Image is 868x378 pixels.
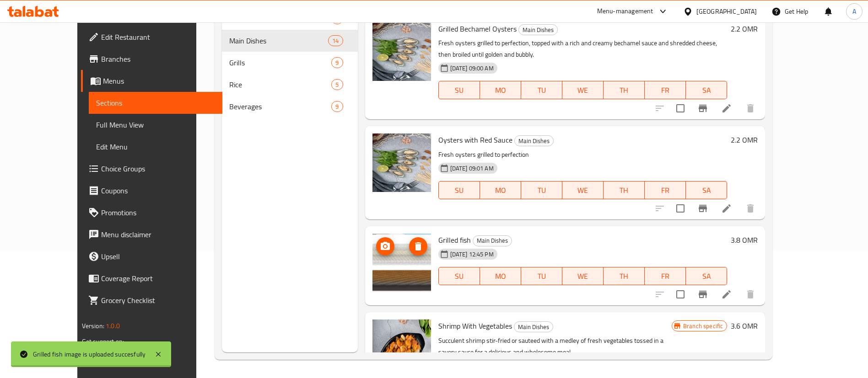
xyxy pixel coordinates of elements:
span: Get support on: [82,335,124,347]
span: 1.0.0 [106,320,120,332]
span: WE [566,84,600,97]
span: Grilled Bechamel Oysters [438,22,517,36]
span: Version: [82,320,104,332]
div: Menu-management [597,6,653,17]
span: A [852,6,856,16]
span: Grills [229,57,332,68]
div: Main Dishes14 [222,30,358,52]
div: Beverages9 [222,96,358,117]
span: Full Menu View [96,119,215,130]
div: items [328,35,343,46]
div: items [331,57,343,68]
a: Edit menu item [721,289,732,300]
span: Sections [96,97,215,108]
button: SA [686,181,727,199]
button: SU [438,181,480,199]
button: FR [645,267,686,285]
h6: 2.2 OMR [731,22,758,35]
p: Succulent shrimp stir-fried or sauteed with a medley of fresh vegetables tossed in a savory sauce... [438,335,672,358]
span: Promotions [101,207,215,218]
button: Branch-specific-item [692,197,714,219]
a: Edit Restaurant [81,26,222,48]
span: TU [525,84,559,97]
span: [DATE] 09:00 AM [447,64,497,73]
span: Upsell [101,251,215,262]
div: items [331,101,343,112]
a: Promotions [81,202,222,224]
span: FR [648,184,682,197]
button: FR [645,181,686,199]
span: Main Dishes [519,25,557,35]
a: Coverage Report [81,267,222,289]
span: Main Dishes [515,136,553,146]
button: SA [686,81,727,99]
button: upload picture [376,237,394,256]
span: SU [442,84,476,97]
span: Select to update [671,199,690,218]
span: Main Dishes [514,322,553,332]
div: [GEOGRAPHIC_DATA] [696,6,757,16]
span: Beverages [229,101,332,112]
a: Grocery Checklist [81,289,222,311]
button: Branch-specific-item [692,97,714,119]
button: Branch-specific-item [692,283,714,305]
div: Rice5 [222,74,358,96]
button: SA [686,267,727,285]
button: SU [438,267,480,285]
span: Edit Menu [96,141,215,152]
span: FR [648,270,682,283]
span: 14 [329,37,342,45]
span: TU [525,270,559,283]
span: Menus [103,75,215,86]
button: WE [562,181,604,199]
h6: 2.2 OMR [731,133,758,146]
span: Edit Restaurant [101,32,215,43]
button: WE [562,81,604,99]
div: items [331,79,343,90]
span: WE [566,270,600,283]
span: SU [442,184,476,197]
span: MO [484,270,518,283]
button: delete [739,197,761,219]
p: Fresh oysters grilled to perfection, topped with a rich and creamy bechamel sauce and shredded ch... [438,37,728,60]
span: FR [648,84,682,97]
div: Main Dishes [229,35,329,46]
span: TH [607,84,641,97]
a: Menu disclaimer [81,224,222,245]
button: delete [739,283,761,305]
span: Rice [229,79,332,90]
span: TU [525,184,559,197]
img: Grilled Bechamel Oysters [372,22,431,81]
span: Branches [101,53,215,64]
button: delete [739,97,761,119]
button: WE [562,267,604,285]
span: Branch specific [679,322,727,330]
span: Menu disclaimer [101,229,215,240]
span: Shrimp With Vegetables [438,319,512,333]
div: Main Dishes [473,235,512,246]
a: Upsell [81,245,222,267]
span: 9 [332,102,342,111]
button: TH [604,81,645,99]
span: Coupons [101,185,215,196]
a: Edit menu item [721,103,732,114]
span: 9 [332,59,342,67]
span: [DATE] 09:01 AM [447,164,497,173]
div: Grills9 [222,52,358,74]
div: Main Dishes [514,135,554,146]
div: Grilled fish image is uploaded succesfully [33,349,146,359]
button: TU [521,267,562,285]
a: Menus [81,70,222,92]
button: TH [604,267,645,285]
button: delete image [409,237,427,256]
span: Select to update [671,99,690,118]
button: TU [521,181,562,199]
span: MO [484,184,518,197]
a: Sections [89,92,222,114]
span: [DATE] 12:45 PM [447,250,497,259]
span: WE [566,184,600,197]
button: SU [438,81,480,99]
a: Edit Menu [89,136,222,158]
